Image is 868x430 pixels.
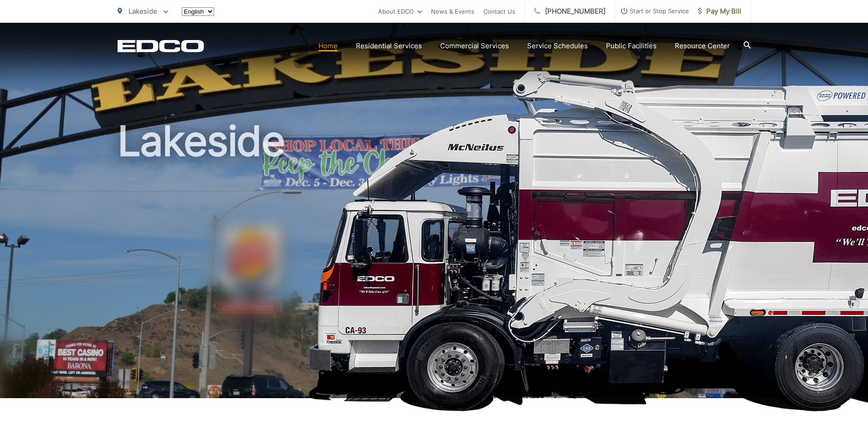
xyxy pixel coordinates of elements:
a: Resource Center [675,40,730,51]
a: Residential Services [356,40,422,51]
a: Contact Us [483,6,515,17]
a: Home [318,40,338,51]
select: Select a language [182,7,214,16]
a: About EDCO [378,6,422,17]
span: Lakeside [128,7,157,15]
a: EDCD logo. Return to the homepage. [118,40,204,52]
h1: Lakeside [118,118,751,406]
a: Commercial Services [440,40,509,51]
a: Public Facilities [606,40,657,51]
a: Service Schedules [527,40,588,51]
span: Pay My Bill [698,6,741,17]
a: News & Events [431,6,474,17]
